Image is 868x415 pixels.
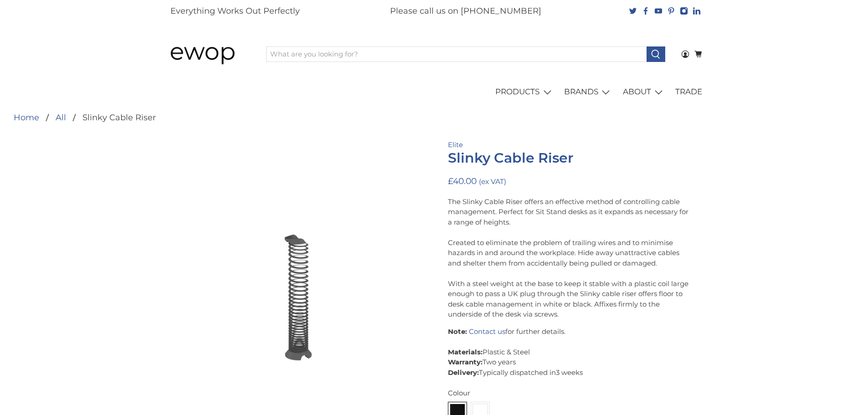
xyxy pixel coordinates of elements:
strong: Note: [448,327,467,336]
div: Colour [448,388,694,399]
nav: breadcrumbs [14,113,156,122]
a: Elite [448,140,463,149]
strong: Warranty: [448,358,483,366]
nav: main navigation [161,79,708,105]
span: £40.00 [448,176,477,186]
strong: Materials: [448,348,483,356]
small: (ex VAT) [479,177,506,186]
a: Home [14,113,39,122]
span: for further details. [505,327,565,336]
p: The Slinky Cable Riser offers an effective method of controlling cable management. Perfect for Si... [448,197,694,320]
input: What are you looking for? [266,46,647,62]
strong: Delivery: [448,368,479,377]
a: TRADE [670,79,708,105]
h1: Slinky Cable Riser [448,150,694,166]
span: Typically dispatched in [479,368,556,377]
p: Everything Works Out Perfectly [170,5,300,17]
a: Contact us [469,327,505,336]
a: PRODUCTS [490,79,559,105]
a: Elite Office Black Slinky Cable Riser [175,140,421,386]
a: ABOUT [617,79,670,105]
a: BRANDS [559,79,618,105]
a: All [56,113,66,122]
p: Please call us on [PHONE_NUMBER] [390,5,541,17]
p: Plastic & Steel Two years 3 weeks [448,327,694,378]
li: Slinky Cable Riser [66,113,156,122]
